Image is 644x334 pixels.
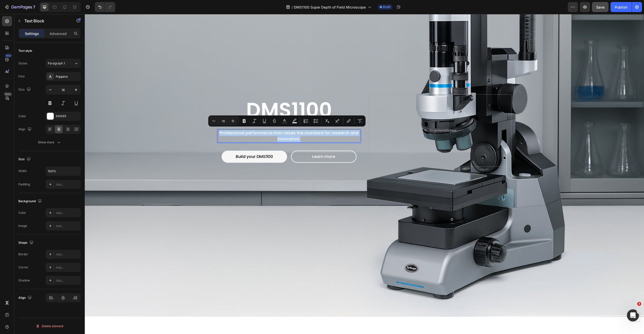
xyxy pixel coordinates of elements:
[637,302,641,306] span: 3
[18,239,34,246] div: Shape
[56,211,79,215] div: Add...
[18,86,32,93] div: Size
[33,4,35,10] p: 7
[18,114,26,118] div: Color
[56,265,79,270] div: Add...
[18,224,27,228] div: Image
[133,116,275,128] p: Professional performance that raises the standard for research and innovation.
[18,74,25,79] div: Font
[2,2,37,12] button: 7
[596,5,605,9] span: Save
[611,2,632,12] button: Publish
[18,322,81,330] button: Delete element
[345,114,372,118] div: Drop element here
[227,140,250,145] span: Learn more
[4,92,12,96] div: Beta
[208,115,366,127] div: Editor contextual toolbar
[56,74,79,79] div: Poppins
[48,61,65,66] span: Paragraph 1
[615,5,627,10] div: Publish
[18,138,81,147] button: Show more
[24,18,67,24] p: Text Block
[25,31,39,36] p: Settings
[46,166,80,176] input: Auto
[18,295,33,301] div: Align
[56,182,79,187] div: Add...
[18,182,30,187] div: Padding
[227,140,250,146] div: Rich Text Editor. Editing area: main
[36,323,63,329] div: Delete element
[56,114,79,119] div: FFFFFF
[18,156,32,163] div: Size
[85,14,644,334] iframe: Design area
[56,224,79,228] div: Add...
[137,137,202,149] button: <p>Build your DMS1100</p>
[50,31,67,36] p: Advanced
[18,49,32,53] div: Text style
[18,198,43,205] div: Background
[294,5,366,10] span: DMS1100 Super Depth of Field Microscope
[133,81,275,111] p: DMS1100
[18,169,27,173] div: Width
[151,140,188,146] div: Rich Text Editor. Editing area: main
[56,252,79,257] div: Add...
[56,278,79,283] div: Add...
[592,2,609,12] button: Save
[18,211,26,215] div: Color
[627,309,639,321] iframe: Intercom live chat
[18,265,28,270] div: Corner
[151,140,188,146] p: Build your DMS1100
[133,80,276,111] h2: Rich Text Editor. Editing area: main
[38,140,61,145] div: Show more
[5,54,12,58] div: 450
[18,61,27,66] div: Styles
[206,137,272,149] button: <p><span style="color:#FFFFFF;">Learn more</span></p>
[18,126,32,133] div: Align
[18,278,30,283] div: Shadow
[133,115,276,129] div: Rich Text Editor. Editing area: main
[46,59,81,68] button: Paragraph 1
[18,252,28,257] div: Border
[95,2,115,12] div: Undo/Redo
[383,5,390,9] span: Draft
[292,5,293,10] span: /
